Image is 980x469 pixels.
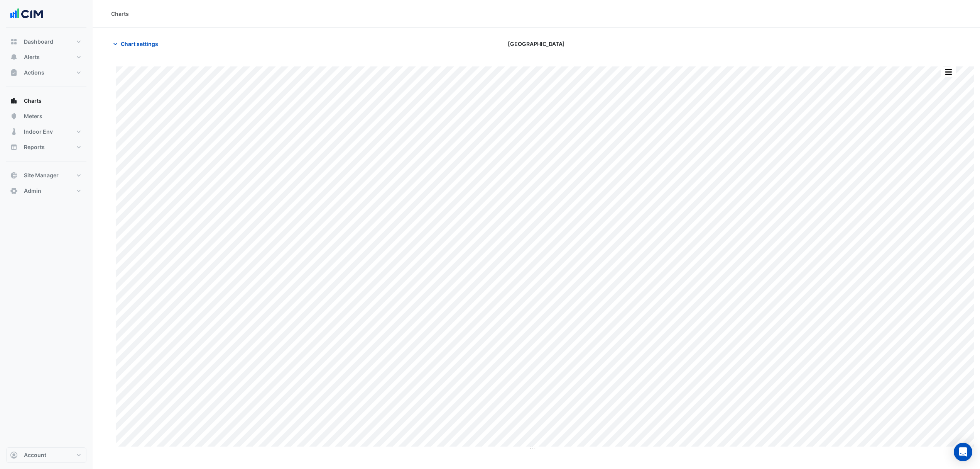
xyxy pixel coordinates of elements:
[10,128,18,136] app-icon: Indoor Env
[10,172,18,179] app-icon: Site Manager
[9,6,44,22] img: Company Logo
[24,38,53,46] span: Dashboard
[6,93,86,109] button: Charts
[6,109,86,124] button: Meters
[6,65,86,80] button: Actions
[10,69,18,76] app-icon: Actions
[6,447,86,463] button: Account
[10,143,18,151] app-icon: Reports
[954,443,972,461] div: Open Intercom Messenger
[6,183,86,199] button: Admin
[6,139,86,155] button: Reports
[941,67,956,77] button: More Options
[111,10,129,18] div: Charts
[508,40,565,48] span: [GEOGRAPHIC_DATA]
[24,187,41,195] span: Admin
[10,112,18,120] app-icon: Meters
[6,124,86,139] button: Indoor Env
[24,53,40,61] span: Alerts
[10,187,18,195] app-icon: Admin
[121,40,158,48] span: Chart settings
[24,143,45,151] span: Reports
[111,37,163,51] button: Chart settings
[10,53,18,61] app-icon: Alerts
[24,172,59,179] span: Site Manager
[24,128,53,136] span: Indoor Env
[24,97,42,105] span: Charts
[24,112,42,120] span: Meters
[6,49,86,65] button: Alerts
[10,38,18,46] app-icon: Dashboard
[24,69,44,76] span: Actions
[6,34,86,49] button: Dashboard
[6,168,86,183] button: Site Manager
[10,97,18,105] app-icon: Charts
[24,451,46,459] span: Account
